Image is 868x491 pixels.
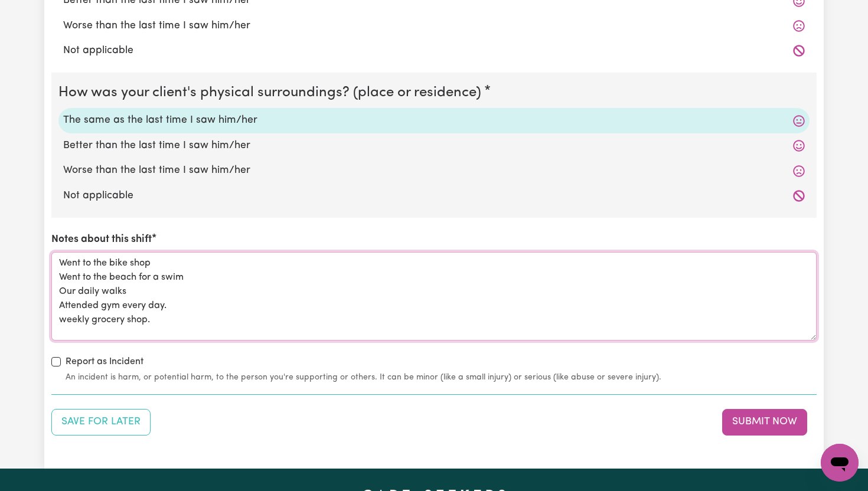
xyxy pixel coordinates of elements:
button: Save your job report [51,409,151,435]
textarea: Went to the bike shop Went to the beach for a swim Our daily walks Attended gym every day. weekly... [51,252,817,341]
label: Not applicable [63,188,805,204]
small: An incident is harm, or potential harm, to the person you're supporting or others. It can be mino... [66,371,817,384]
label: Better than the last time I saw him/her [63,138,805,153]
label: Notes about this shift [51,232,152,247]
label: Not applicable [63,43,805,58]
label: Report as Incident [66,355,143,369]
button: Submit your job report [722,409,807,435]
label: Worse than the last time I saw him/her [63,163,805,178]
label: Worse than the last time I saw him/her [63,18,805,34]
label: The same as the last time I saw him/her [63,113,805,128]
legend: How was your client's physical surroundings? (place or residence) [58,82,486,103]
iframe: Button to launch messaging window [821,444,859,482]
